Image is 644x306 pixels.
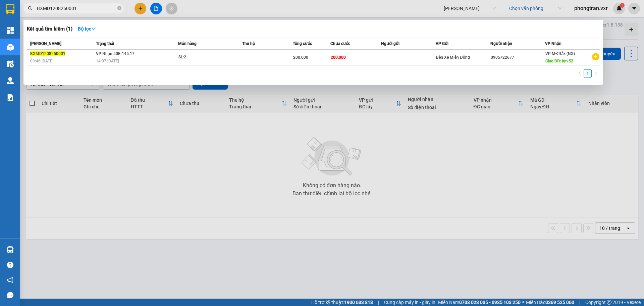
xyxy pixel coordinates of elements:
li: Previous Page [576,69,584,78]
span: VP Gửi [436,41,448,46]
span: Trạng thái [96,41,114,46]
span: Bến Xe Miền Đông [436,55,470,60]
span: close-circle [117,5,121,12]
img: logo-vxr [6,4,14,14]
span: close-circle [117,6,121,10]
span: search [28,6,33,11]
li: Next Page [592,69,600,78]
img: warehouse-icon [7,77,14,84]
span: Giao DĐ: km 52 [545,59,573,63]
div: SL: 2 [178,54,229,61]
span: notification [7,277,13,283]
span: right [594,71,598,75]
span: 09:46 [DATE] [30,59,53,63]
input: Tìm tên, số ĐT hoặc mã đơn [37,5,116,12]
h3: Kết quả tìm kiếm ( 1 ) [27,25,72,33]
span: VP Nhận [545,41,561,46]
span: down [91,27,96,31]
span: Người nhận [490,41,512,46]
button: left [576,69,584,78]
button: right [592,69,600,78]
img: warehouse-icon [7,60,14,67]
span: left [578,71,582,75]
span: question-circle [7,262,13,268]
a: 1 [584,70,591,77]
span: Người gửi [381,41,399,46]
button: Bộ lọcdown [72,23,101,34]
img: solution-icon [7,94,14,101]
span: Món hàng [178,41,197,46]
img: dashboard-icon [7,27,14,34]
span: [PERSON_NAME] [30,41,61,46]
strong: Bộ lọc [78,26,96,32]
div: 0905722677 [491,54,545,61]
img: warehouse-icon [7,246,14,253]
span: plus-circle [592,53,599,60]
img: warehouse-icon [7,44,14,51]
span: Chưa cước [330,41,350,46]
span: VP Nhận 50E-145.17 [96,51,135,56]
span: 200.000 [293,55,308,60]
span: message [7,292,13,298]
span: Tổng cước [293,41,312,46]
span: 200.000 [331,55,346,60]
span: Thu hộ [242,41,255,46]
span: 14:07 [DATE] [96,59,119,63]
span: BXMD1208250001 [30,51,65,56]
span: VP MĐRắk (NX) [545,51,575,56]
li: 1 [584,69,592,78]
